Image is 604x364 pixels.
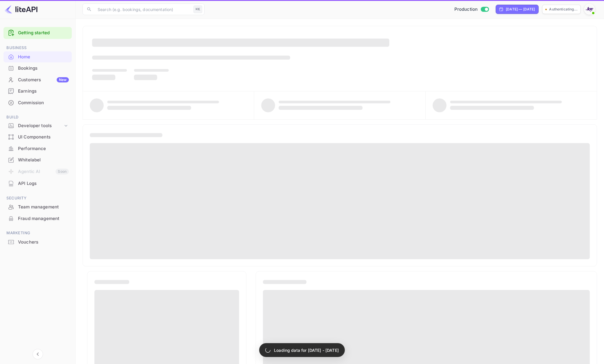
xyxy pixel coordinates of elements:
div: Click to change the date range period [496,5,539,14]
span: Build [3,114,72,120]
a: Vouchers [3,237,72,247]
a: Commission [3,97,72,108]
div: Vouchers [3,237,72,248]
a: Team management [3,201,72,212]
div: Developer tools [18,122,63,129]
div: Earnings [18,88,69,95]
div: Customers [18,77,69,83]
span: Marketing [3,230,72,236]
a: Bookings [3,63,72,73]
div: Developer tools [3,121,72,131]
div: New [57,77,69,82]
div: CustomersNew [3,74,72,86]
p: Authenticating... [549,7,578,12]
a: Earnings [3,86,72,96]
div: Earnings [3,86,72,97]
button: Collapse navigation [33,349,43,359]
a: Fraud management [3,213,72,224]
a: CustomersNew [3,74,72,85]
div: Bookings [18,65,69,72]
span: Security [3,195,72,201]
div: Home [3,51,72,63]
div: Fraud management [3,213,72,224]
div: Team management [18,204,69,210]
img: LiteAPI logo [5,5,37,14]
span: Production [454,6,478,13]
div: Home [18,54,69,60]
div: Bookings [3,63,72,74]
div: Whitelabel [18,157,69,163]
img: With Joy [585,5,594,14]
div: UI Components [3,131,72,143]
a: Whitelabel [3,154,72,165]
input: Search (e.g. bookings, documentation) [94,3,191,15]
p: Loading data for [DATE] - [DATE] [274,347,339,353]
div: Commission [18,100,69,106]
div: Vouchers [18,239,69,246]
a: UI Components [3,131,72,142]
a: API Logs [3,178,72,189]
div: API Logs [18,180,69,187]
div: [DATE] — [DATE] [506,7,535,12]
a: Home [3,51,72,62]
a: Getting started [18,30,69,36]
div: Switch to Sandbox mode [452,6,491,13]
div: Getting started [3,27,72,39]
a: Performance [3,143,72,154]
div: Performance [18,145,69,152]
div: Fraud management [18,215,69,222]
span: Business [3,45,72,51]
div: UI Components [18,134,69,140]
div: ⌘K [193,6,202,13]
